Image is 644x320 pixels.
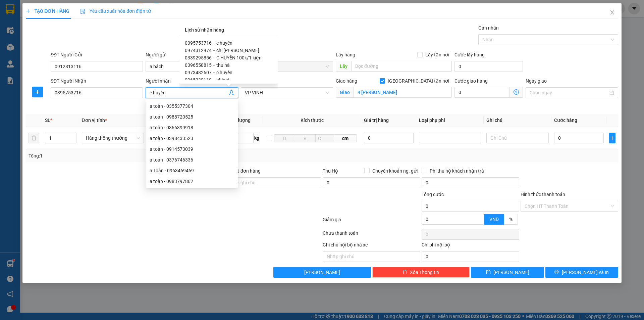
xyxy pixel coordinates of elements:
[562,269,609,276] span: [PERSON_NAME] và In
[185,77,212,83] span: 0965339110
[514,89,519,95] span: dollar-circle
[45,118,50,123] span: SL
[351,61,452,72] input: Dọc đường
[454,61,523,72] input: Cước lấy hàng
[185,62,212,68] span: 0396558815
[185,55,212,60] span: 0339295856
[150,145,234,153] div: a toàn - 0914573039
[213,48,215,53] span: -
[146,122,238,133] div: a toàn - 0366399918
[410,269,439,276] span: Xóa Thông tin
[146,77,238,85] div: Người nhận
[545,267,618,278] button: printer[PERSON_NAME] và In
[8,29,57,51] span: [GEOGRAPHIC_DATA], [GEOGRAPHIC_DATA] ↔ [GEOGRAPHIC_DATA]
[454,78,488,84] label: Cước giao hàng
[146,133,238,144] div: a toàn - 0398433523
[216,48,259,53] span: chị [PERSON_NAME]
[146,176,238,187] div: a toàn - 0983797862
[427,167,487,175] span: Phí thu hộ khách nhận trả
[146,154,238,165] div: a toàn - 0376746336
[385,77,452,85] span: [GEOGRAPHIC_DATA] tận nơi
[213,70,215,75] span: -
[402,270,407,275] span: delete
[150,102,234,110] div: a toàn - 0355377304
[521,192,565,197] label: Hình thức thanh toán
[273,267,371,278] button: [PERSON_NAME]
[216,70,232,75] span: c huyền
[82,118,107,123] span: Đơn vị tính
[554,270,559,275] span: printer
[609,135,615,141] span: plus
[295,134,316,142] input: R
[146,51,238,58] div: Người gửi
[245,88,329,98] span: VP VINH
[146,165,238,176] div: a Toàn - 0963469469
[478,25,499,31] label: Gán nhãn
[185,40,212,46] span: 0395753716
[213,40,215,46] span: -
[216,55,262,60] span: C HUYỀN 100k/1 kiện
[322,216,421,228] div: Giảm giá
[185,70,212,75] span: 0973482607
[530,89,608,96] input: Ngày giao
[150,124,234,131] div: a toàn - 0366399918
[336,52,355,57] span: Lấy hàng
[213,62,215,68] span: -
[241,51,333,58] div: VP gửi
[32,87,43,97] button: plus
[245,61,329,72] span: VP MỸ ĐÌNH
[323,241,420,251] div: Ghi chú nội bộ nhà xe
[322,229,421,241] div: Chưa thanh toán
[29,152,249,159] div: Tổng: 1
[150,135,234,142] div: a toàn - 0398433523
[484,114,551,127] th: Ghi chú
[224,168,261,174] label: Ghi chú đơn hàng
[454,52,485,57] label: Cước lấy hàng
[80,9,86,14] img: icon
[526,78,547,84] label: Ngày giao
[8,5,57,27] strong: CHUYỂN PHÁT NHANH AN PHÚ QUÝ
[216,77,229,83] span: phiphi
[336,78,357,84] span: Giao hàng
[493,269,529,276] span: [PERSON_NAME]
[216,40,232,46] span: c huyền
[254,133,260,143] span: kg
[336,87,354,98] span: Giao
[422,192,444,197] span: Tổng cước
[33,89,43,95] span: plus
[3,36,7,70] img: logo
[364,118,389,123] span: Giá trị hàng
[554,118,577,123] span: Cước hàng
[416,114,484,127] th: Loại phụ phí
[315,134,334,142] input: C
[486,270,491,275] span: save
[146,144,238,154] div: a toàn - 0914573039
[609,10,615,15] span: close
[146,101,238,111] div: a toàn - 0355377304
[213,77,215,83] span: -
[213,55,215,60] span: -
[304,269,340,276] span: [PERSON_NAME]
[323,251,420,262] input: Nhập ghi chú
[603,3,622,22] button: Close
[224,177,321,188] input: Ghi chú đơn hàng
[51,77,143,85] div: SĐT Người Nhận
[86,133,140,143] span: Hàng thông thường
[179,25,278,35] div: Lịch sử nhận hàng
[150,167,234,174] div: a Toàn - 0963469469
[26,9,31,13] span: plus
[146,111,238,122] div: a toàn - 0988720525
[509,217,513,222] span: %
[216,62,230,68] span: thu hà
[486,133,548,143] input: Ghi Chú
[609,133,615,143] button: plus
[336,61,351,72] span: Lấy
[372,267,470,278] button: deleteXóa Thông tin
[150,178,234,185] div: a toàn - 0983797862
[301,118,324,123] span: Kích thước
[229,90,234,95] span: user-add
[150,113,234,121] div: a toàn - 0988720525
[454,87,510,98] input: Cước giao hàng
[489,217,499,222] span: VND
[471,267,544,278] button: save[PERSON_NAME]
